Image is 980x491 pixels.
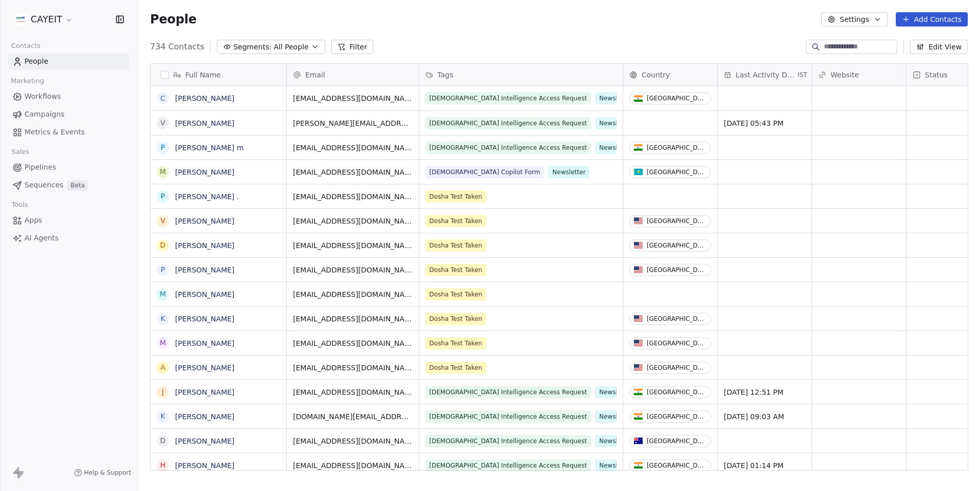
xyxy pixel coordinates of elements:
span: [EMAIL_ADDRESS][DOMAIN_NAME] [293,387,412,397]
span: Newsletter [595,92,636,104]
a: Campaigns [8,106,129,123]
span: People [150,12,197,27]
span: IST [798,71,807,79]
div: P [161,191,165,202]
div: [GEOGRAPHIC_DATA] [647,144,706,151]
div: grid [151,86,287,471]
span: Pipelines [24,162,56,173]
span: [EMAIL_ADDRESS][DOMAIN_NAME] [293,436,412,446]
div: [GEOGRAPHIC_DATA] [647,169,706,176]
span: Dosha Test Taken [425,313,486,325]
div: [GEOGRAPHIC_DATA] [647,95,706,102]
span: [DATE] 01:14 PM [724,460,805,471]
span: Sequences [24,180,63,190]
a: [PERSON_NAME] [175,266,234,274]
div: [GEOGRAPHIC_DATA] [647,364,706,371]
span: Sales [7,144,34,159]
div: [GEOGRAPHIC_DATA] [647,242,706,249]
div: C [160,93,165,104]
span: [DEMOGRAPHIC_DATA] Intelligence Access Request [425,386,591,398]
span: [DEMOGRAPHIC_DATA] Intelligence Access Request [425,411,591,423]
span: [EMAIL_ADDRESS][DOMAIN_NAME] [293,460,412,471]
span: Newsletter [595,435,636,447]
span: Dosha Test Taken [425,215,486,227]
span: Newsletter [595,411,636,423]
a: [PERSON_NAME] [175,290,234,298]
span: All People [274,42,308,52]
span: Contacts [7,38,45,53]
div: P [161,264,165,275]
span: [EMAIL_ADDRESS][DOMAIN_NAME] [293,289,412,299]
span: Metrics & Events [24,127,85,138]
div: [GEOGRAPHIC_DATA] [647,266,706,274]
div: H [160,460,166,471]
a: [PERSON_NAME] [175,364,234,372]
span: [DEMOGRAPHIC_DATA] Copilot Form [425,166,544,178]
div: P [161,142,165,153]
span: Beta [67,180,88,190]
button: Add Contacts [896,12,968,26]
span: [DEMOGRAPHIC_DATA] Intelligence Access Request [425,435,591,447]
span: [DEMOGRAPHIC_DATA] Intelligence Access Request [425,92,591,104]
span: Newsletter [548,166,590,178]
span: Marketing [7,73,48,89]
button: Filter [331,40,374,54]
div: [GEOGRAPHIC_DATA] [647,389,706,396]
span: [PERSON_NAME][EMAIL_ADDRESS][PERSON_NAME][DOMAIN_NAME] [293,118,412,128]
span: Dosha Test Taken [425,239,486,252]
img: CAYEIT%20Square%20Logo.png [14,13,27,25]
a: AI Agents [8,230,129,247]
div: [GEOGRAPHIC_DATA] [647,438,706,445]
span: [EMAIL_ADDRESS][DOMAIN_NAME] [293,143,412,153]
span: [EMAIL_ADDRESS][DOMAIN_NAME] [293,93,412,103]
a: Pipelines [8,159,129,176]
div: [GEOGRAPHIC_DATA] [647,462,706,469]
a: [PERSON_NAME] [175,413,234,421]
span: Tags [437,70,453,80]
span: Apps [24,215,42,226]
span: [EMAIL_ADDRESS][DOMAIN_NAME] [293,240,412,251]
span: CAYEIT [31,13,62,26]
span: Help & Support [84,469,131,477]
a: [PERSON_NAME] [175,217,234,225]
span: Dosha Test Taken [425,288,486,301]
a: [PERSON_NAME] . [175,193,239,201]
span: [DEMOGRAPHIC_DATA] Intelligence Access Request [425,117,591,129]
span: Status [925,70,948,80]
div: Full Name [151,64,286,86]
div: [GEOGRAPHIC_DATA] [647,217,706,225]
span: Campaigns [24,109,64,120]
a: [PERSON_NAME] [175,461,234,470]
span: [EMAIL_ADDRESS][DOMAIN_NAME] [293,338,412,348]
span: [EMAIL_ADDRESS][DOMAIN_NAME] [293,265,412,275]
button: Edit View [910,40,968,54]
a: [PERSON_NAME] [175,241,234,250]
span: Dosha Test Taken [425,337,486,349]
span: [DATE] 05:43 PM [724,118,805,128]
span: Email [305,70,325,80]
span: [EMAIL_ADDRESS][DOMAIN_NAME] [293,216,412,226]
span: Newsletter [595,142,636,154]
span: Dosha Test Taken [425,362,486,374]
span: [DATE] 12:51 PM [724,387,805,397]
div: Tags [419,64,623,86]
div: K [160,313,165,324]
button: Settings [821,12,887,26]
div: M [160,289,166,299]
div: J [162,387,164,397]
div: D [160,435,166,446]
span: 734 Contacts [150,41,204,53]
span: [DEMOGRAPHIC_DATA] Intelligence Access Request [425,142,591,154]
span: Dosha Test Taken [425,264,486,276]
span: Workflows [24,91,61,102]
a: [PERSON_NAME] [175,339,234,347]
a: [PERSON_NAME] [175,388,234,396]
span: [EMAIL_ADDRESS][DOMAIN_NAME] [293,314,412,324]
a: [PERSON_NAME] [175,315,234,323]
div: D [160,240,166,251]
div: m [160,167,166,177]
span: Newsletter [595,117,636,129]
span: Full Name [185,70,221,80]
div: Last Activity DateIST [718,64,812,86]
span: People [24,56,48,67]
